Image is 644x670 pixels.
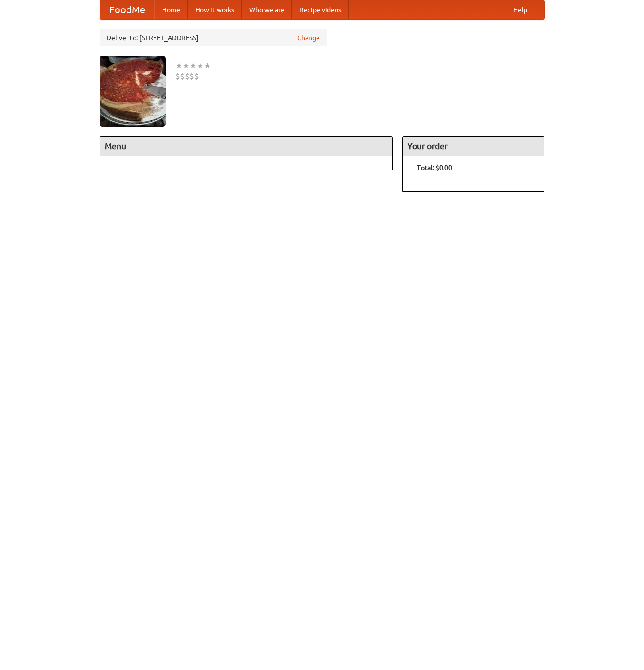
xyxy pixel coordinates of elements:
a: Change [297,33,320,43]
li: $ [185,71,190,81]
li: ★ [197,61,204,71]
a: Recipe videos [292,0,349,19]
li: $ [190,71,194,81]
h4: Menu [100,137,393,156]
div: Deliver to: [STREET_ADDRESS] [100,29,327,46]
a: Who we are [242,0,292,19]
a: FoodMe [100,0,154,19]
li: ★ [204,61,211,71]
li: $ [194,71,199,81]
b: Total: $0.00 [417,164,452,171]
a: How it works [188,0,242,19]
li: ★ [182,61,190,71]
img: angular.jpg [100,56,166,127]
h4: Your order [403,137,544,156]
a: Help [506,0,535,19]
a: Home [154,0,188,19]
li: $ [175,71,180,81]
li: ★ [190,61,197,71]
li: ★ [175,61,182,71]
li: $ [180,71,185,81]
